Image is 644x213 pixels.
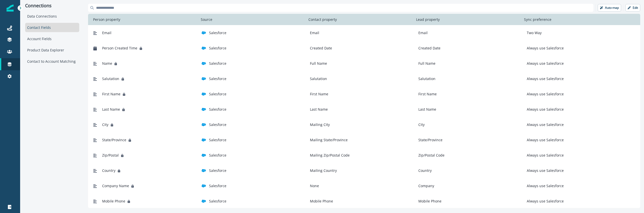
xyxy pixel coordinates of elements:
[625,4,640,12] button: Edit
[102,61,112,66] span: Name
[209,107,226,112] p: Salesforce
[25,3,79,9] p: Connections
[102,91,120,97] span: First Name
[209,168,226,173] p: Salesforce
[25,23,79,32] div: Contact Fields
[102,107,120,112] span: Last Name
[102,122,108,127] span: City
[525,76,564,81] p: Always use Salesforce
[416,61,435,66] p: Full Name
[308,198,333,204] p: Mobile Phone
[416,107,436,112] p: Last Name
[306,17,339,22] p: Contact property
[7,5,14,12] img: Inflection
[202,107,206,112] img: salesforce
[416,153,445,158] p: Zip/Postal Code
[102,30,111,35] span: Email
[199,17,214,22] p: Source
[102,137,126,143] span: State/Province
[416,91,437,97] p: First Name
[598,4,621,12] button: Auto-map
[416,168,432,173] p: Country
[416,45,440,51] p: Created Date
[525,61,564,66] p: Always use Salesforce
[416,30,428,35] p: Email
[209,153,226,158] p: Salesforce
[605,6,619,10] p: Auto-map
[209,91,226,97] p: Salesforce
[522,17,553,22] p: Sync preference
[202,31,206,35] img: salesforce
[308,76,327,81] p: Salutation
[102,198,125,204] span: Mobile Phone
[102,168,115,173] span: Country
[633,6,638,10] p: Edit
[525,122,564,127] p: Always use Salesforce
[209,198,226,204] p: Salesforce
[308,45,332,51] p: Created Date
[102,153,119,158] span: Zip/Postal
[25,45,79,55] div: Product Data Explorer
[414,17,442,22] p: Lead property
[308,168,337,173] p: Mailing Country
[202,92,206,96] img: salesforce
[308,61,327,66] p: Full Name
[91,17,122,22] p: Person property
[25,12,79,21] div: Data Connections
[202,153,206,158] img: salesforce
[416,76,435,81] p: Salutation
[308,153,350,158] p: Mailing Zip/Postal Code
[416,137,442,143] p: State/Province
[202,199,206,203] img: salesforce
[416,198,441,204] p: Mobile Phone
[525,107,564,112] p: Always use Salesforce
[25,34,79,43] div: Account Fields
[308,91,328,97] p: First Name
[416,122,425,127] p: City
[525,45,564,51] p: Always use Salesforce
[102,183,129,188] span: Company Name
[525,137,564,143] p: Always use Salesforce
[202,61,206,66] img: salesforce
[525,198,564,204] p: Always use Salesforce
[202,46,206,50] img: salesforce
[308,30,319,35] p: Email
[102,45,137,51] span: Person Created Time
[202,122,206,127] img: salesforce
[525,153,564,158] p: Always use Salesforce
[25,57,79,66] div: Contact to Account Matching
[209,45,226,51] p: Salesforce
[308,107,328,112] p: Last Name
[202,77,206,81] img: salesforce
[525,168,564,173] p: Always use Salesforce
[525,91,564,97] p: Always use Salesforce
[308,122,330,127] p: Mailing City
[209,183,226,188] p: Salesforce
[416,183,434,188] p: Company
[102,76,119,81] span: Salutation
[209,122,226,127] p: Salesforce
[525,183,564,188] p: Always use Salesforce
[308,183,319,188] p: None
[525,30,542,35] p: Two Way
[202,184,206,188] img: salesforce
[209,137,226,143] p: Salesforce
[202,138,206,142] img: salesforce
[308,137,348,143] p: Mailing State/Province
[209,30,226,35] p: Salesforce
[209,76,226,81] p: Salesforce
[209,61,226,66] p: Salesforce
[202,168,206,173] img: salesforce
